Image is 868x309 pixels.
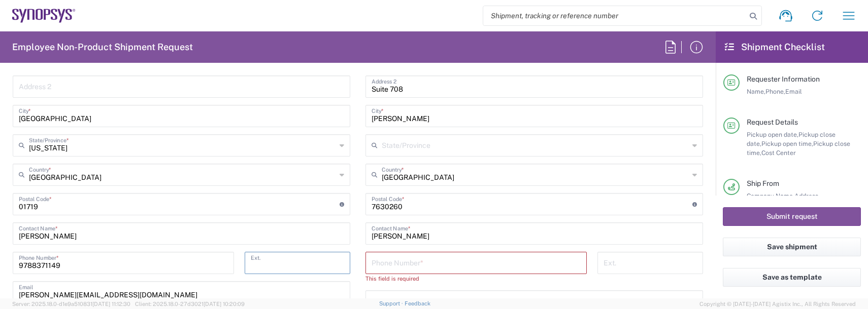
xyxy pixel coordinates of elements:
span: Server: 2025.18.0-d1e9a510831 [12,301,130,307]
span: Pickup open date, [747,131,798,138]
span: Name, [747,88,765,95]
a: Feedback [405,300,430,306]
div: This field is required [365,274,587,283]
h2: Employee Non-Product Shipment Request [12,41,193,53]
button: Save as template [723,268,861,287]
span: Cost Center [761,149,796,157]
span: Client: 2025.18.0-27d3021 [135,301,245,307]
h2: Shipment Checklist [725,41,825,53]
span: Company Name, [747,192,794,200]
a: Support [379,300,405,306]
span: [DATE] 11:12:30 [92,301,130,307]
span: Phone, [765,88,785,95]
span: Email [785,88,802,95]
span: [DATE] 10:20:09 [204,301,245,307]
input: Shipment, tracking or reference number [483,6,746,25]
button: Submit request [723,207,861,226]
span: Request Details [747,118,798,126]
span: Requester Information [747,75,820,83]
button: Save shipment [723,238,861,256]
span: Ship From [747,179,779,187]
span: Copyright © [DATE]-[DATE] Agistix Inc., All Rights Reserved [699,299,856,308]
span: Pickup open time, [761,140,813,147]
